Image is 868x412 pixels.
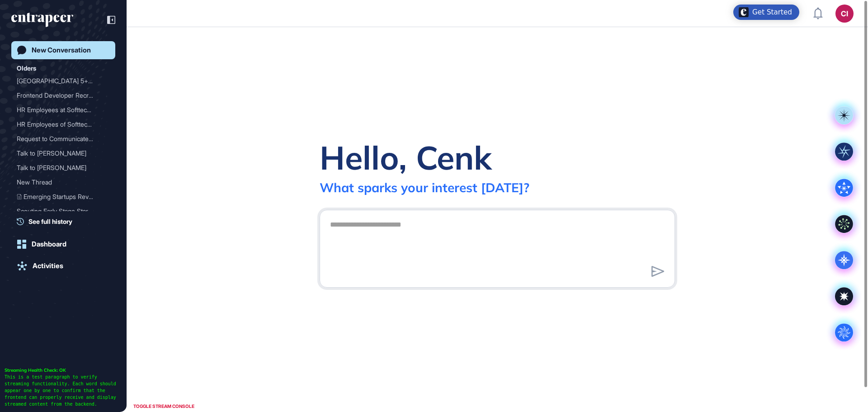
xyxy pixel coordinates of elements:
div: Get Started [752,8,792,17]
div: New Thread [17,175,110,189]
div: Request to Communicate with an Individual Named Hunter [17,132,110,146]
div: Frontend Developer Recrui... [17,88,103,103]
a: Dashboard [11,235,115,253]
div: New Thread [17,175,103,189]
div: HR Employees at Softtech ... [17,103,103,117]
div: What sparks your interest [DATE]? [320,180,529,195]
div: Emerging Startups Revolut... [17,189,103,204]
div: Talk to Tracy [17,146,110,161]
a: New Conversation [11,41,115,59]
div: Hello, Cenk [320,137,492,178]
div: Scouting Early Stage Star... [17,204,103,218]
a: See full history [17,217,115,226]
div: New Conversation [32,46,91,54]
div: Frontend Developer Recruitment in Izmir, Turkey with 3-15 Years Experience [17,88,110,103]
div: Activities [33,262,63,270]
div: Talk to [PERSON_NAME] [17,146,103,161]
div: Talk to Tracy [17,161,110,175]
div: [GEOGRAPHIC_DATA] 5+ [PERSON_NAME]... [17,74,103,88]
div: Scouting Early Stage Startups in Grocery Deliveries in the Middle East [17,204,110,218]
div: Emerging Startups Revolutionizing Grocery Deliveries in the Middle East [17,189,110,204]
div: Talk to [PERSON_NAME] [17,161,103,175]
div: entrapeer-logo [11,13,73,27]
div: İzmir'de 5+ Yıl Deneyimli React Front End Developer Arayışı [17,74,110,88]
div: HR Employees of Softtech in Türkiye [17,117,110,132]
div: HR Employees at Softtech in Türkiye [17,103,110,117]
div: HR Employees of Softtech ... [17,117,103,132]
div: TOGGLE STREAM CONSOLE [131,401,197,412]
div: Open Get Started checklist [733,5,799,20]
div: Request to Communicate wi... [17,132,103,146]
div: Dashboard [32,240,66,248]
a: Activities [11,257,115,275]
img: launcher-image-alternative-text [739,7,749,17]
span: See full history [28,217,72,226]
div: Olders [17,63,36,74]
button: Ci [835,5,854,23]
